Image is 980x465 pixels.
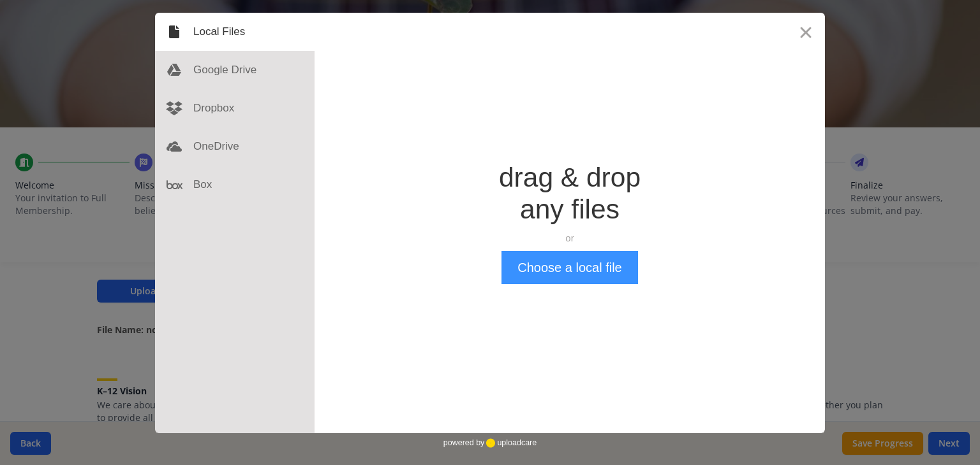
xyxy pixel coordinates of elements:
button: Choose a local file [501,251,637,284]
div: powered by [443,433,537,452]
div: Google Drive [155,51,315,89]
div: or [499,232,641,245]
div: drag & drop any files [499,162,641,225]
div: Box [155,166,315,204]
button: Close [787,13,825,51]
a: uploadcare [484,438,537,448]
div: Local Files [155,13,315,51]
div: Dropbox [155,89,315,127]
div: OneDrive [155,127,315,166]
